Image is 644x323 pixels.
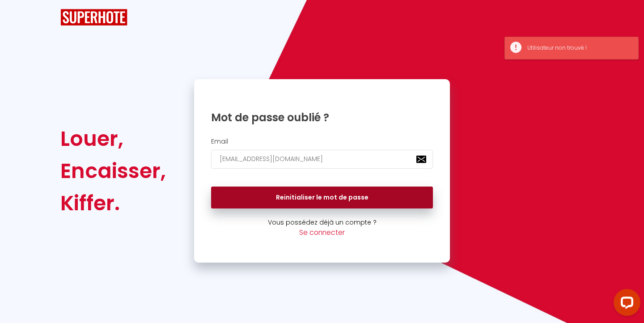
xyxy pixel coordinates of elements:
div: Encaisser, [60,155,166,187]
button: Reinitialiser le mot de passe [211,187,433,209]
div: Kiffer. [60,187,166,219]
iframe: LiveChat chat widget [606,285,644,323]
div: Utilisateur non trouvé ! [527,44,629,52]
p: Vous possédez déjà un compte ? [194,217,450,227]
img: SuperHote logo [60,9,127,25]
h1: Mot de passe oublié ? [211,110,433,124]
input: Ton Email [211,150,433,169]
a: Se connecter [299,228,345,237]
div: Louer, [60,123,166,155]
h2: Email [211,138,433,145]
